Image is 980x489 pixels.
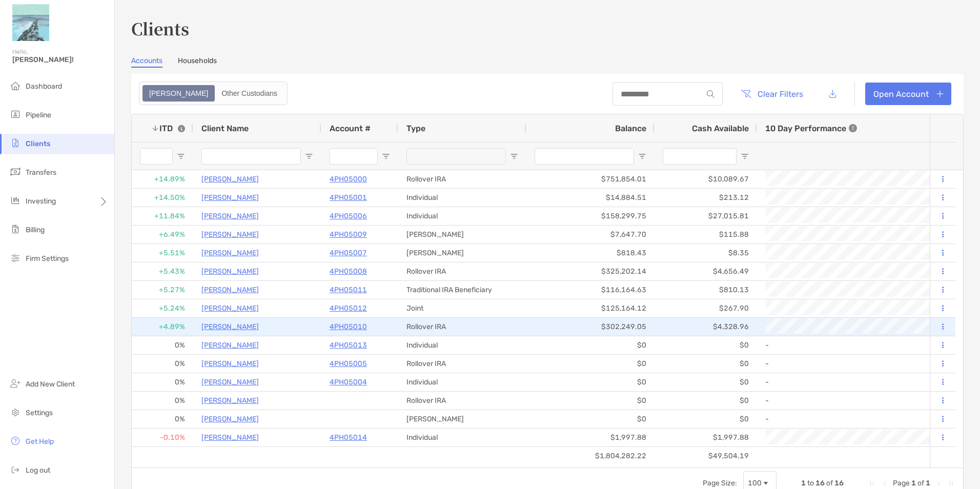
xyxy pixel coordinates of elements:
span: Billing [26,226,45,234]
h3: Clients [131,16,964,40]
button: Open Filter Menu [177,152,185,160]
div: 0% [132,373,193,391]
input: ITD Filter Input [140,148,173,165]
div: Other Custodians [216,86,283,100]
div: $267.90 [655,299,757,317]
p: [PERSON_NAME] [201,339,259,352]
div: Individual [398,207,526,225]
div: $1,997.88 [526,429,655,446]
div: Rollover IRA [398,262,526,280]
p: 4PH05004 [330,376,367,389]
p: 4PH05010 [330,320,367,333]
a: 4PH05001 [330,191,367,204]
div: 0% [132,392,193,410]
a: 4PH05009 [330,228,367,241]
p: 4PH05012 [330,302,367,315]
span: Transfers [26,168,56,177]
span: Investing [26,197,56,206]
div: $1,804,282.22 [526,447,655,465]
div: $10,089.67 [655,170,757,188]
div: $0 [655,373,757,391]
div: [PERSON_NAME] [398,226,526,243]
div: Rollover IRA [398,170,526,188]
span: 16 [815,479,825,487]
div: +14.50% [132,189,193,207]
div: Individual [398,373,526,391]
img: input icon [707,90,714,98]
div: 0% [132,355,193,373]
a: 4PH05007 [330,247,367,259]
span: Type [406,124,425,133]
img: investing icon [9,194,22,207]
div: +5.43% [132,262,193,280]
div: $818.43 [526,244,655,262]
div: Individual [398,336,526,354]
p: 4PH05008 [330,265,367,278]
span: 1 [911,479,916,487]
span: Firm Settings [26,254,69,263]
a: [PERSON_NAME] [201,191,259,204]
a: 4PH05014 [330,431,367,444]
button: Open Filter Menu [741,152,749,160]
span: Pipeline [26,111,51,119]
p: [PERSON_NAME] [201,247,259,259]
div: +4.89% [132,318,193,336]
div: Individual [398,189,526,207]
div: - [765,355,954,372]
div: $325,202.14 [526,262,655,280]
div: $116,164.63 [526,281,655,299]
div: First Page [868,479,876,487]
a: [PERSON_NAME] [201,210,259,222]
div: 100 [748,479,762,487]
img: settings icon [9,406,22,418]
div: 0% [132,410,193,428]
span: Add New Client [26,380,75,389]
div: Joint [398,299,526,317]
span: Get Help [26,437,54,446]
span: of [917,479,924,487]
div: $0 [526,336,655,354]
span: of [826,479,833,487]
span: Page [893,479,910,487]
a: Accounts [131,56,162,68]
button: Open Filter Menu [382,152,390,160]
div: $1,997.88 [655,429,757,446]
div: $7,647.70 [526,226,655,243]
a: [PERSON_NAME] [201,413,259,425]
span: Client Name [201,124,249,133]
span: Log out [26,466,50,475]
img: transfers icon [9,166,22,178]
div: +6.49% [132,226,193,243]
a: [PERSON_NAME] [201,302,259,315]
div: segmented control [139,81,288,105]
span: Cash Available [692,124,749,133]
a: [PERSON_NAME] [201,283,259,296]
input: Account # Filter Input [330,148,378,165]
button: Open Filter Menu [305,152,313,160]
div: $0 [526,410,655,428]
div: $0 [655,410,757,428]
div: - [765,337,954,354]
a: [PERSON_NAME] [201,357,259,370]
p: [PERSON_NAME] [201,173,259,186]
div: Page Size: [703,479,737,487]
div: +5.24% [132,299,193,317]
div: Rollover IRA [398,392,526,410]
button: Open Filter Menu [510,152,518,160]
span: [PERSON_NAME]! [12,55,108,64]
a: [PERSON_NAME] [201,228,259,241]
div: ITD [159,124,185,133]
a: 4PH05011 [330,283,367,296]
p: 4PH05005 [330,357,367,370]
div: $0 [655,392,757,410]
div: $213.12 [655,189,757,207]
a: 4PH05013 [330,339,367,352]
